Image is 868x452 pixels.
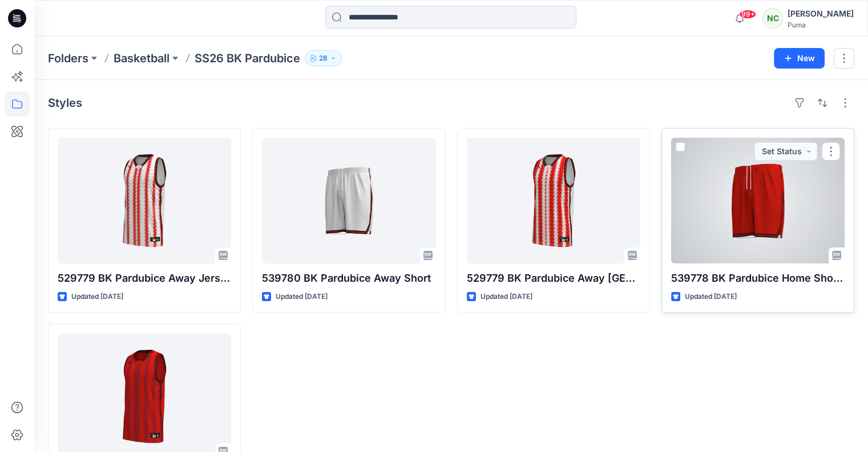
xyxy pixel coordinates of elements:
[671,270,845,286] p: 539778 BK Pardubice Home Shorts
[71,291,123,303] p: Updated [DATE]
[788,7,854,21] div: [PERSON_NAME]
[671,138,845,263] a: 539778 BK Pardubice Home Shorts
[481,291,532,303] p: Updated [DATE]
[685,291,737,303] p: Updated [DATE]
[305,50,342,66] button: 28
[467,270,640,286] p: 529779 BK Pardubice Away [GEOGRAPHIC_DATA]
[739,10,756,19] span: 99+
[58,270,231,286] p: 529779 BK Pardubice Away Jersey (Revised 9-Sep)
[774,48,825,69] button: New
[467,138,640,263] a: 529779 BK Pardubice Away Jersey
[262,270,435,286] p: 539780 BK Pardubice Away Short
[788,21,854,29] div: Puma
[195,50,300,66] p: SS26 BK Pardubice
[48,96,82,110] h4: Styles
[114,50,169,66] a: Basketball
[262,138,435,263] a: 539780 BK Pardubice Away Short
[762,8,783,29] div: NC
[276,291,328,303] p: Updated [DATE]
[58,138,231,263] a: 529779 BK Pardubice Away Jersey (Revised 9-Sep)
[48,50,88,66] a: Folders
[319,52,328,65] p: 28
